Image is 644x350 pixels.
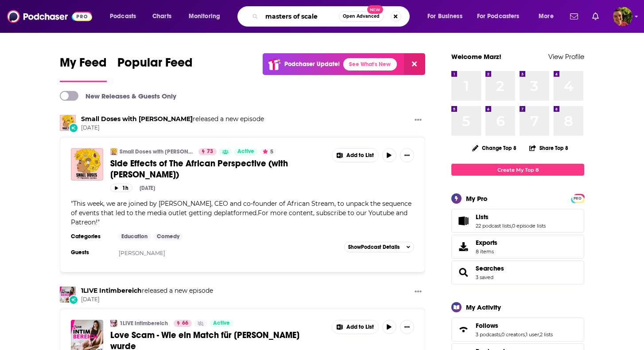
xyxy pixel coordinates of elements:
[147,9,177,24] a: Charts
[529,139,569,157] button: Share Top 8
[81,287,142,295] a: 1LIVE Intimbereich
[284,60,340,68] p: Podchaser Update!
[476,223,511,229] a: 22 podcast lists
[451,318,584,342] span: Follows
[60,115,76,131] img: Small Doses with Amanda Seales
[526,331,539,338] a: 1 user
[476,264,504,272] a: Searches
[182,319,188,328] span: 66
[71,233,111,240] h3: Categories
[476,248,497,255] span: 8 items
[548,52,584,61] a: View Profile
[110,10,136,23] span: Podcasts
[262,9,339,24] input: Search podcasts, credits, & more...
[476,213,546,221] a: Lists
[110,158,288,180] span: Side Effects of The African Perspective (with [PERSON_NAME])
[454,240,472,253] span: Exports
[466,194,488,203] div: My Pro
[71,249,111,256] h3: Guests
[476,331,500,338] a: 3 podcasts
[476,322,553,330] a: Follows
[81,287,213,295] h3: released a new episode
[613,7,632,26] span: Logged in as Marz
[466,303,501,311] div: My Activity
[476,239,497,247] span: Exports
[332,320,378,334] button: Show More Button
[153,233,183,240] a: Comedy
[451,209,584,233] span: Lists
[81,124,264,132] span: [DATE]
[411,287,425,298] button: Show More Button
[60,287,76,303] a: 1LIVE Intimbereich
[367,5,383,14] span: New
[117,55,193,82] a: Popular Feed
[501,331,525,338] a: 0 creators
[346,324,374,330] span: Add to List
[189,10,220,23] span: Monitoring
[454,266,472,279] a: Searches
[400,148,414,162] button: Show More Button
[454,215,472,227] a: Lists
[71,200,411,226] span: This week, we are joined by [PERSON_NAME], CEO and co-founder of African Stream, to unpack the se...
[237,147,254,156] span: Active
[110,148,117,155] img: Small Doses with Amanda Seales
[60,91,176,101] a: New Releases & Guests Only
[71,148,103,181] img: Side Effects of The African Perspective (with Ahmed Kaballo)
[118,233,151,240] a: Education
[467,142,522,153] button: Change Top 8
[332,149,378,162] button: Show More Button
[346,152,374,159] span: Add to List
[572,195,583,201] a: PRO
[7,8,92,25] img: Podchaser - Follow, Share and Rate Podcasts
[343,58,397,71] a: See What's New
[613,7,632,26] img: User Profile
[454,323,472,336] a: Follows
[69,295,78,305] div: New Episode
[451,164,584,176] a: Create My Top 8
[589,9,602,24] a: Show notifications dropdown
[104,9,147,24] button: open menu
[182,9,232,24] button: open menu
[427,10,462,23] span: For Business
[451,235,584,259] a: Exports
[572,195,583,202] span: PRO
[110,184,132,192] button: 1h
[400,320,414,334] button: Show More Button
[174,320,192,327] a: 66
[117,55,193,75] span: Popular Feed
[525,331,526,338] span: ,
[566,9,582,24] a: Show notifications dropdown
[476,274,493,280] a: 3 saved
[71,200,411,226] span: " "
[512,223,546,229] a: 0 episode lists
[539,10,554,23] span: More
[532,9,565,24] button: open menu
[120,148,193,155] a: Small Doses with [PERSON_NAME]
[343,14,380,19] span: Open Advanced
[421,9,473,24] button: open menu
[339,11,384,22] button: Open AdvancedNew
[540,331,553,338] a: 2 lists
[110,320,117,327] img: 1LIVE Intimbereich
[613,7,632,26] button: Show profile menu
[60,55,107,82] a: My Feed
[81,115,193,123] a: Small Doses with Amanda Seales
[476,213,489,221] span: Lists
[81,296,213,303] span: [DATE]
[246,6,418,27] div: Search podcasts, credits, & more...
[348,244,400,250] span: Show Podcast Details
[451,52,501,61] a: Welcome Marz!
[120,320,168,327] a: 1LIVE Intimbereich
[140,185,155,191] div: [DATE]
[451,260,584,284] span: Searches
[60,55,107,75] span: My Feed
[110,158,326,180] a: Side Effects of The African Perspective (with [PERSON_NAME])
[81,115,264,123] h3: released a new episode
[539,331,540,338] span: ,
[234,148,258,155] a: Active
[260,148,276,155] button: 5
[209,320,233,327] a: Active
